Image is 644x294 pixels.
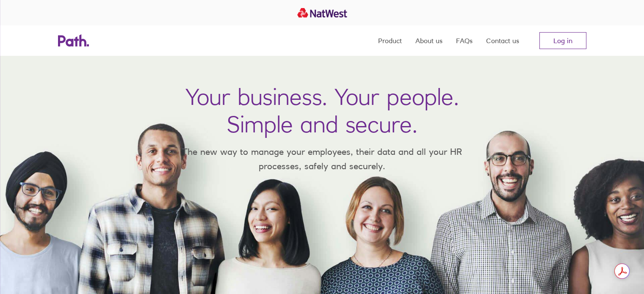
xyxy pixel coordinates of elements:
a: FAQs [456,25,473,56]
p: The new way to manage your employees, their data and all your HR processes, safely and securely. [170,145,475,173]
h1: Your business. Your people. Simple and secure. [185,83,459,138]
a: Log in [539,32,586,49]
a: About us [415,25,442,56]
a: Product [378,25,402,56]
a: Contact us [486,25,519,56]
